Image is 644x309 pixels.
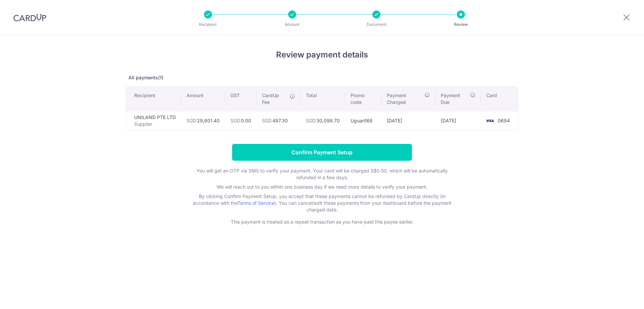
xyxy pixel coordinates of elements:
[134,121,176,127] p: Supplier
[188,167,456,181] p: You will get an OTP via SMS to verify your payment. Your card will be charged S$0.50, which will ...
[301,111,345,130] td: 30,098.70
[183,21,233,28] p: Recipient
[188,184,456,190] p: We will reach out to you within one business day if we need more details to verify your payment.
[301,87,345,111] th: Total
[225,111,257,130] td: 0.00
[483,117,496,125] img: <span class="translation_missing" title="translation missing: en.account_steps.new_confirm_form.b...
[126,111,181,130] td: UNILAND PTE LTD
[225,87,257,111] th: GST
[345,111,381,130] td: Uguan168
[181,111,225,130] td: 29,601.40
[345,87,381,111] th: Promo code
[126,49,518,61] h4: Review payment details
[267,21,317,28] p: Amount
[436,21,486,28] p: Review
[262,118,272,123] span: SGD
[498,118,510,123] span: 0694
[126,74,518,81] p: All payments(1)
[481,87,518,111] th: Card
[188,193,456,213] p: By clicking Confirm Payment Setup, you accept that these payments cannot be refunded by CardUp di...
[441,92,468,106] span: Payment Due
[387,92,423,106] span: Payment Charged
[257,111,301,130] td: 497.30
[188,219,456,225] p: This payment is treated as a repeat transaction as you have paid this payee earlier.
[262,92,286,106] span: CardUp Fee
[186,118,196,123] span: SGD
[435,111,481,130] td: [DATE]
[181,87,225,111] th: Amount
[306,118,316,123] span: SGD
[232,144,412,161] input: Confirm Payment Setup
[13,13,46,22] img: CardUp
[237,200,274,206] a: Terms of Service
[381,111,435,130] td: [DATE]
[352,21,401,28] p: Document
[126,87,181,111] th: Recipient
[230,118,240,123] span: SGD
